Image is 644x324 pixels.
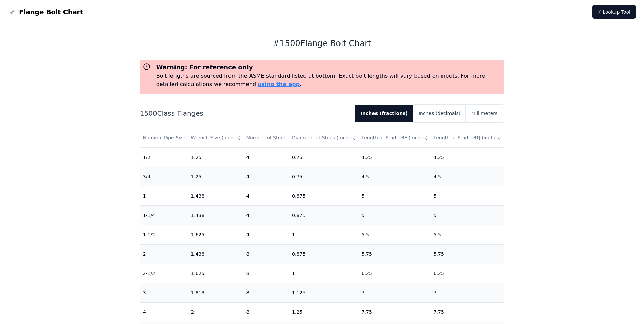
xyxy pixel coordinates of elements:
[289,244,359,264] td: 0.875
[140,302,188,322] td: 4
[140,225,188,244] td: 1-1/2
[359,167,431,186] td: 4.5
[188,167,243,186] td: 1.25
[243,302,289,322] td: 8
[140,264,188,283] td: 2-1/2
[140,244,188,264] td: 2
[243,283,289,302] td: 8
[431,128,504,147] th: Length of Stud - RTJ (inches)
[592,5,636,19] a: ⚡ Lookup Tool
[289,167,359,186] td: 0.75
[431,302,504,322] td: 7.75
[188,225,243,244] td: 1.625
[431,283,504,302] td: 7
[140,38,504,49] h1: # 1500 Flange Bolt Chart
[359,283,431,302] td: 7
[188,147,243,167] td: 1.25
[140,186,188,205] td: 1
[359,244,431,264] td: 5.75
[243,225,289,244] td: 4
[431,225,504,244] td: 5.5
[140,147,188,167] td: 1/2
[431,244,504,264] td: 5.75
[243,147,289,167] td: 4
[188,302,243,322] td: 2
[140,167,188,186] td: 3/4
[243,186,289,205] td: 4
[289,302,359,322] td: 1.25
[140,109,350,118] h2: 1500 Class Flanges
[188,128,243,147] th: Wrench Size (inches)
[188,283,243,302] td: 1.813
[289,147,359,167] td: 0.75
[243,244,289,264] td: 8
[289,264,359,283] td: 1
[8,8,16,16] img: Flange Bolt Chart Logo
[243,264,289,283] td: 8
[156,62,502,72] h3: Warning: For reference only
[140,205,188,225] td: 1-1/4
[359,302,431,322] td: 7.75
[243,205,289,225] td: 4
[258,81,300,87] a: using the app
[188,205,243,225] td: 1.438
[359,147,431,167] td: 4.25
[289,186,359,205] td: 0.875
[289,205,359,225] td: 0.875
[359,128,431,147] th: Length of Stud - RF (inches)
[140,283,188,302] td: 3
[188,244,243,264] td: 1.438
[359,205,431,225] td: 5
[289,128,359,147] th: Diameter of Studs (inches)
[431,186,504,205] td: 5
[431,167,504,186] td: 4.5
[431,205,504,225] td: 5
[359,225,431,244] td: 5.5
[413,105,466,122] button: Inches (decimals)
[8,7,83,17] a: Flange Bolt Chart LogoFlange Bolt Chart
[466,105,503,122] button: Millimeters
[243,128,289,147] th: Number of Studs
[19,7,83,17] span: Flange Bolt Chart
[359,186,431,205] td: 5
[431,147,504,167] td: 4.25
[431,264,504,283] td: 6.25
[156,72,502,88] p: Bolt lengths are sourced from the ASME standard listed at bottom. Exact bolt lengths will vary ba...
[289,225,359,244] td: 1
[243,167,289,186] td: 4
[289,283,359,302] td: 1.125
[359,264,431,283] td: 6.25
[355,105,413,122] button: Inches (fractions)
[188,186,243,205] td: 1.438
[140,128,188,147] th: Nominal Pipe Size
[188,264,243,283] td: 1.625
